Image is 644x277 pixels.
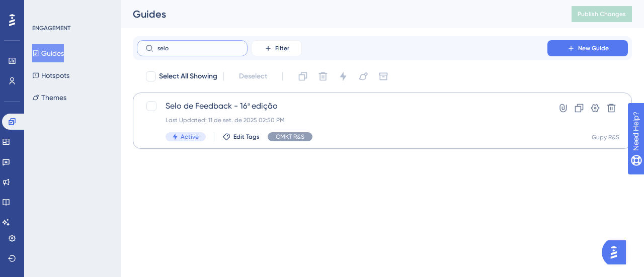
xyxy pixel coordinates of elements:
[157,45,239,52] input: Search
[572,6,632,22] button: Publish Changes
[32,24,70,32] div: ENGAGEMENT
[24,3,63,15] span: Need Help?
[32,44,64,62] button: Guides
[222,133,260,141] button: Edit Tags
[239,70,267,82] span: Deselect
[32,66,69,84] button: Hotspots
[602,237,632,267] iframe: UserGuiding AI Assistant Launcher
[181,133,199,141] span: Active
[166,116,519,124] div: Last Updated: 11 de set. de 2025 02:50 PM
[233,133,260,141] span: Edit Tags
[578,10,626,18] span: Publish Changes
[547,40,628,56] button: New Guide
[133,7,546,21] div: Guides
[578,44,609,52] span: New Guide
[276,133,304,141] span: CMKT R&S
[252,40,302,56] button: Filter
[275,44,289,52] span: Filter
[159,70,217,82] span: Select All Showing
[592,133,619,141] div: Gupy R&S
[166,100,519,112] span: Selo de Feedback - 16ª edição
[230,67,276,85] button: Deselect
[32,88,66,107] button: Themes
